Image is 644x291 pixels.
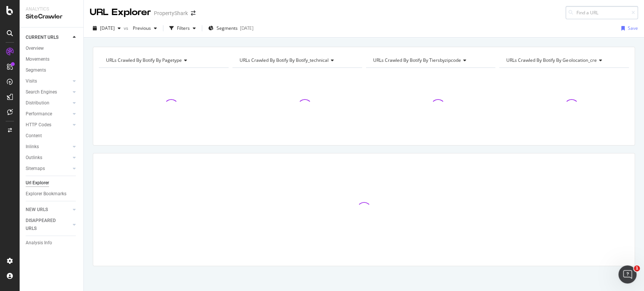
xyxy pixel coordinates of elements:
div: CURRENT URLS [26,34,58,41]
div: NEW URLS [26,206,48,214]
span: Previous [130,25,151,31]
div: Overview [26,44,44,52]
span: 1 [634,265,640,271]
a: CURRENT URLS [26,34,71,41]
div: Search Engines [26,88,57,96]
span: URLs Crawled By Botify By tiersbyzipcode [373,57,461,63]
div: Filters [177,25,190,31]
a: Distribution [26,99,71,107]
a: Analysis Info [26,239,78,247]
a: Explorer Bookmarks [26,190,78,198]
span: vs [124,25,130,31]
a: Overview [26,44,78,52]
div: Content [26,132,42,140]
span: URLs Crawled By Botify By botify_technical [240,57,329,63]
h4: URLs Crawled By Botify By botify_technical [238,54,355,66]
span: URLs Crawled By Botify By pagetype [106,57,182,63]
a: DISAPPEARED URLS [26,217,71,233]
span: Segments [217,25,238,31]
a: Visits [26,77,71,85]
div: Explorer Bookmarks [26,190,66,198]
input: Find a URL [566,6,638,19]
div: Visits [26,77,37,85]
a: Content [26,132,78,140]
a: NEW URLS [26,206,71,214]
a: Inlinks [26,143,71,151]
div: URL Explorer [90,6,151,19]
div: Segments [26,66,46,74]
a: Movements [26,55,78,63]
h4: URLs Crawled By Botify By geolocation_cre [505,54,622,66]
div: Sitemaps [26,165,45,173]
div: Movements [26,55,49,63]
button: [DATE] [90,22,124,34]
span: URLs Crawled By Botify By geolocation_cre [506,57,596,63]
div: Inlinks [26,143,39,151]
a: HTTP Codes [26,121,71,129]
div: PropertyShark [154,9,188,17]
h4: URLs Crawled By Botify By pagetype [105,54,222,66]
div: Save [628,25,638,31]
div: [DATE] [240,25,254,31]
button: Save [618,22,638,34]
div: Analytics [26,6,77,12]
a: Url Explorer [26,179,78,187]
button: Previous [130,22,160,34]
h4: URLs Crawled By Botify By tiersbyzipcode [372,54,489,66]
a: Sitemaps [26,165,71,173]
a: Outlinks [26,154,71,162]
span: 2025 Jul. 28th [100,25,115,31]
div: HTTP Codes [26,121,51,129]
button: Segments[DATE] [205,22,257,34]
div: Performance [26,110,52,118]
a: Search Engines [26,88,71,96]
iframe: Intercom live chat [618,265,636,283]
a: Segments [26,66,78,74]
div: Analysis Info [26,239,52,247]
div: Outlinks [26,154,42,162]
div: Distribution [26,99,49,107]
a: Performance [26,110,71,118]
div: arrow-right-arrow-left [191,11,195,16]
div: Url Explorer [26,179,49,187]
div: SiteCrawler [26,12,77,21]
button: Filters [166,22,199,34]
div: DISAPPEARED URLS [26,217,64,233]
